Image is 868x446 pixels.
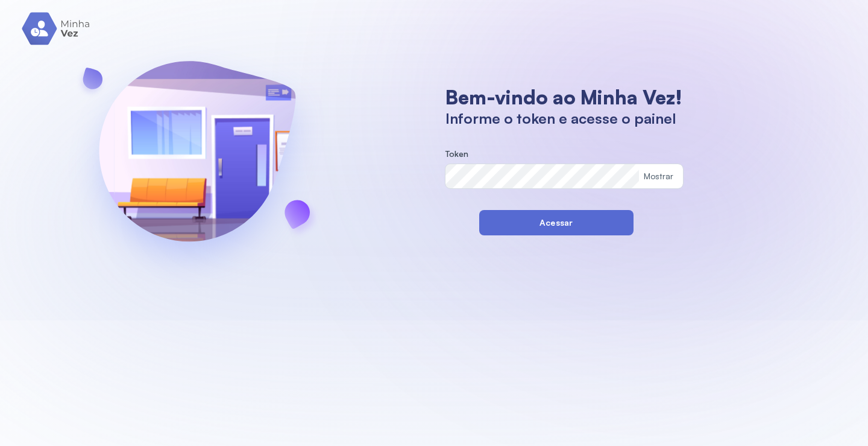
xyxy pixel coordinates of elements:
[445,148,469,159] span: Token
[22,12,91,45] img: logo.svg
[479,210,634,235] button: Acessar
[445,85,684,109] h1: Bem-vindo ao Minha Vez!
[445,109,684,127] h1: Informe o token e acesse o painel
[67,29,327,291] img: banner-login.svg
[644,171,674,182] div: Mostrar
